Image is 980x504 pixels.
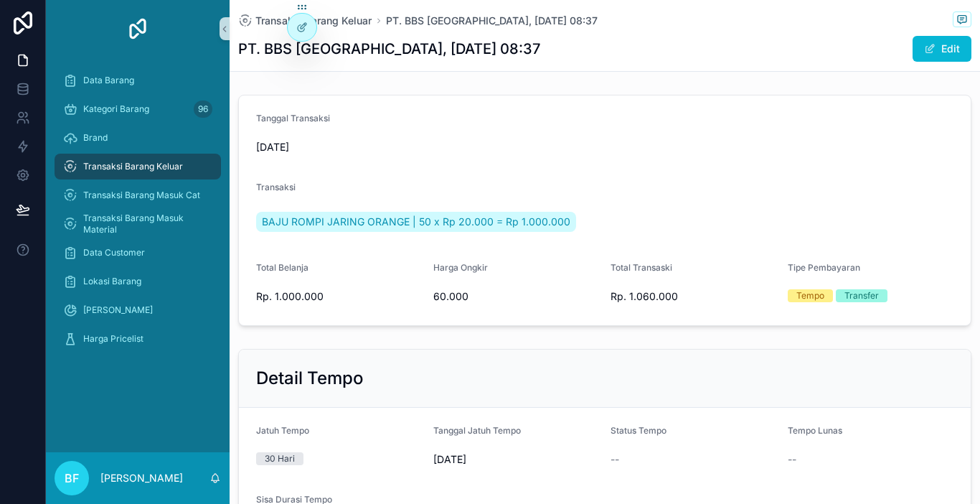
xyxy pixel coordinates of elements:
[256,425,309,436] span: Jatuh Tempo
[55,154,221,179] a: Transaksi Barang Keluar
[55,326,221,352] a: Harga Pricelist
[433,425,521,436] span: Tanggal Jatuh Tempo
[55,96,221,122] a: Kategori Barang96
[256,212,576,232] a: BAJU ROMPI JARING ORANGE | 50 x Rp 20.000 = Rp 1.000.000
[433,289,599,304] span: 60.000
[611,425,666,436] span: Status Tempo
[265,452,295,465] div: 30 Hari
[83,213,207,235] span: Transaksi Barang Masuk Material
[433,452,599,467] span: [DATE]
[83,103,149,115] span: Kategori Barang
[55,67,221,93] a: Data Barang
[83,161,183,172] span: Transaksi Barang Keluar
[55,269,221,294] a: Lokasi Barang
[83,247,145,258] span: Data Customer
[256,113,330,123] span: Tanggal Transaksi
[83,132,108,144] span: Brand
[55,182,221,208] a: Transaksi Barang Masuk Cat
[844,289,879,302] div: Transfer
[55,240,221,266] a: Data Customer
[788,262,860,273] span: Tipe Pembayaran
[46,57,230,370] div: scrollable content
[611,289,776,304] span: Rp. 1.060.000
[796,289,824,302] div: Tempo
[83,75,134,86] span: Data Barang
[386,14,598,28] a: PT. BBS [GEOGRAPHIC_DATA], [DATE] 08:37
[611,452,619,467] span: --
[65,470,79,487] span: BF
[788,425,842,436] span: Tempo Lunas
[913,36,971,62] button: Edit
[433,262,488,273] span: Harga Ongkir
[256,367,364,390] h2: Detail Tempo
[55,211,221,237] a: Transaksi Barang Masuk Material
[100,471,183,485] p: [PERSON_NAME]
[256,289,422,304] span: Rp. 1.000.000
[83,190,200,201] span: Transaksi Barang Masuk Cat
[788,452,796,467] span: --
[262,215,570,229] span: BAJU ROMPI JARING ORANGE | 50 x Rp 20.000 = Rp 1.000.000
[194,101,212,118] div: 96
[55,125,221,151] a: Brand
[83,304,153,316] span: [PERSON_NAME]
[55,297,221,323] a: [PERSON_NAME]
[126,17,149,40] img: App logo
[611,262,672,273] span: Total Transaski
[255,14,372,28] span: Transaksi Barang Keluar
[238,39,540,59] h1: PT. BBS [GEOGRAPHIC_DATA], [DATE] 08:37
[256,262,308,273] span: Total Belanja
[83,333,143,345] span: Harga Pricelist
[83,276,141,287] span: Lokasi Barang
[256,182,296,192] span: Transaksi
[238,14,372,28] a: Transaksi Barang Keluar
[256,140,422,154] span: [DATE]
